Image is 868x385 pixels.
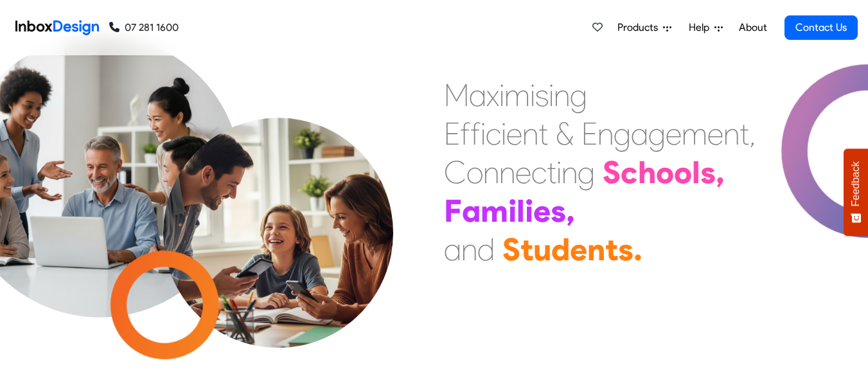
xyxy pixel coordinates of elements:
div: n [562,153,578,192]
div: E [581,114,598,153]
div: Maximising Efficient & Engagement, Connecting Schools, Families, and Students. [444,76,756,269]
div: i [525,192,533,230]
div: i [508,192,517,230]
button: Feedback - Show survey [844,148,868,236]
div: . [633,230,642,269]
div: e [506,114,522,153]
div: n [483,153,499,192]
span: Products [617,20,663,35]
div: t [740,114,749,153]
div: , [749,114,756,153]
div: a [469,76,486,114]
div: e [707,114,723,153]
div: h [638,153,656,192]
div: c [486,114,501,153]
div: f [470,114,481,153]
span: Feedback [850,161,862,206]
div: i [530,76,535,114]
div: s [700,153,716,192]
div: s [535,76,549,114]
div: c [531,153,547,192]
div: a [462,192,481,230]
a: About [735,15,770,40]
div: S [502,230,520,269]
div: d [477,230,495,269]
div: u [533,230,551,269]
div: e [666,114,682,153]
div: n [499,153,515,192]
div: a [444,230,461,269]
a: Help [684,15,728,40]
div: S [603,153,621,192]
div: e [533,192,551,230]
div: m [504,76,530,114]
div: n [723,114,740,153]
div: e [515,153,531,192]
div: o [674,153,692,192]
div: n [461,230,477,269]
div: , [716,153,725,192]
div: l [517,192,525,230]
div: g [578,153,595,192]
div: f [460,114,470,153]
div: n [554,76,570,114]
div: n [522,114,538,153]
div: e [570,230,587,269]
div: i [481,114,486,153]
div: s [618,230,633,269]
div: g [648,114,666,153]
div: m [682,114,707,153]
div: i [499,76,504,114]
div: i [501,114,506,153]
a: Products [612,15,677,40]
span: Help [689,20,714,35]
div: n [598,114,614,153]
div: m [481,192,508,230]
div: g [570,76,587,114]
div: l [692,153,700,192]
div: E [444,114,460,153]
div: i [549,76,554,114]
div: C [444,153,466,192]
div: M [444,76,469,114]
div: s [551,192,566,230]
a: Contact Us [784,15,858,40]
div: t [538,114,548,153]
a: 07 281 1600 [109,20,179,35]
div: i [556,153,562,192]
div: t [605,230,618,269]
div: a [631,114,648,153]
div: g [614,114,631,153]
div: d [551,230,570,269]
img: parents_with_child.png [134,78,422,366]
div: t [520,230,533,269]
div: c [621,153,638,192]
div: n [587,230,605,269]
div: , [566,192,575,230]
div: F [444,192,462,230]
div: o [656,153,674,192]
div: x [486,76,499,114]
div: o [466,153,483,192]
div: t [547,153,556,192]
div: & [556,114,574,153]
